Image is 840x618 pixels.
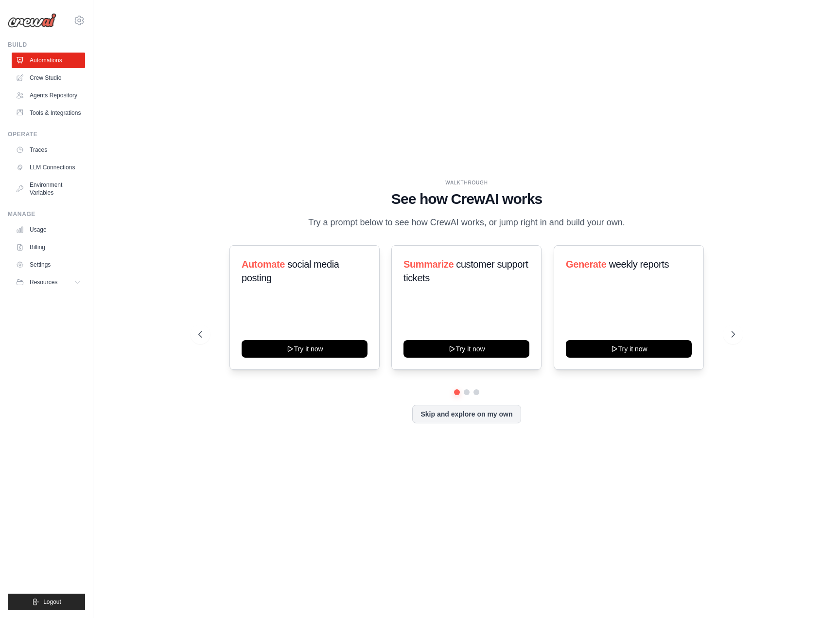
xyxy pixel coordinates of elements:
[12,142,85,158] a: Traces
[198,179,735,186] div: WALKTHROUGH
[12,177,85,200] a: Environment Variables
[412,405,521,423] button: Skip and explore on my own
[566,340,692,358] button: Try it now
[8,594,85,610] button: Logout
[403,340,529,358] button: Try it now
[12,160,85,175] a: LLM Connections
[12,88,85,103] a: Agents Repository
[12,274,85,290] button: Resources
[8,13,56,28] img: Logo
[12,239,85,255] a: Billing
[242,259,339,283] span: social media posting
[242,259,285,270] span: Automate
[403,259,528,283] span: customer support tickets
[566,259,607,270] span: Generate
[12,53,85,68] a: Automations
[8,41,85,49] div: Build
[30,278,57,286] span: Resources
[403,259,454,270] span: Summarize
[8,210,85,218] div: Manage
[12,105,85,121] a: Tools & Integrations
[12,222,85,237] a: Usage
[242,340,367,358] button: Try it now
[43,598,61,606] span: Logout
[303,216,630,230] p: Try a prompt below to see how CrewAI works, or jump right in and build your own.
[791,571,840,618] iframe: Chat Widget
[12,70,85,86] a: Crew Studio
[8,130,85,138] div: Operate
[609,259,668,270] span: weekly reports
[12,257,85,273] a: Settings
[198,190,735,208] h1: See how CrewAI works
